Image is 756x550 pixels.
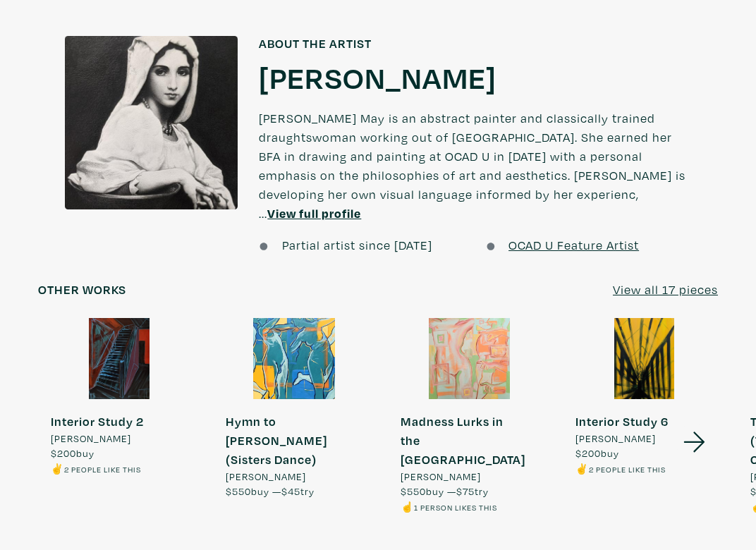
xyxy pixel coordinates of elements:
[226,413,327,468] strong: Hymn to [PERSON_NAME] (Sisters Dance)
[575,431,656,446] span: [PERSON_NAME]
[401,413,525,468] strong: Madness Lurks in the [GEOGRAPHIC_DATA]
[575,446,619,460] span: buy
[38,282,126,298] h6: Other works
[414,502,497,513] small: 1 person likes this
[226,484,251,498] span: $550
[575,413,669,429] strong: Interior Study 6
[259,36,691,51] h6: About the artist
[64,464,141,475] small: 2 people like this
[282,237,432,253] span: Partial artist since [DATE]
[267,205,361,221] a: View full profile
[51,431,131,446] span: [PERSON_NAME]
[508,237,639,253] a: OCAD U Feature Artist
[259,96,691,236] p: [PERSON_NAME] May is an abstract painter and classically trained draughtswoman working out of [GE...
[456,484,475,498] span: $75
[401,484,426,498] span: $550
[38,318,200,477] a: Interior Study 2 [PERSON_NAME] $200buy ✌️2 people like this
[226,469,306,484] span: [PERSON_NAME]
[589,464,666,475] small: 2 people like this
[281,484,300,498] span: $45
[388,318,550,515] a: Madness Lurks in the [GEOGRAPHIC_DATA] [PERSON_NAME] $550buy —$75try ☝️1 person likes this
[226,484,315,498] span: buy — try
[613,281,718,298] u: View all 17 pieces
[613,280,718,299] a: View all 17 pieces
[259,58,496,96] a: [PERSON_NAME]
[401,484,489,498] span: buy — try
[51,461,144,477] li: ✌️
[401,469,481,484] span: [PERSON_NAME]
[563,318,725,477] a: Interior Study 6 [PERSON_NAME] $200buy ✌️2 people like this
[575,446,601,460] span: $200
[575,461,669,477] li: ✌️
[401,499,525,515] li: ☝️
[51,446,94,460] span: buy
[213,318,375,499] a: Hymn to [PERSON_NAME] (Sisters Dance) [PERSON_NAME] $550buy —$45try
[51,413,144,429] strong: Interior Study 2
[51,446,76,460] span: $200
